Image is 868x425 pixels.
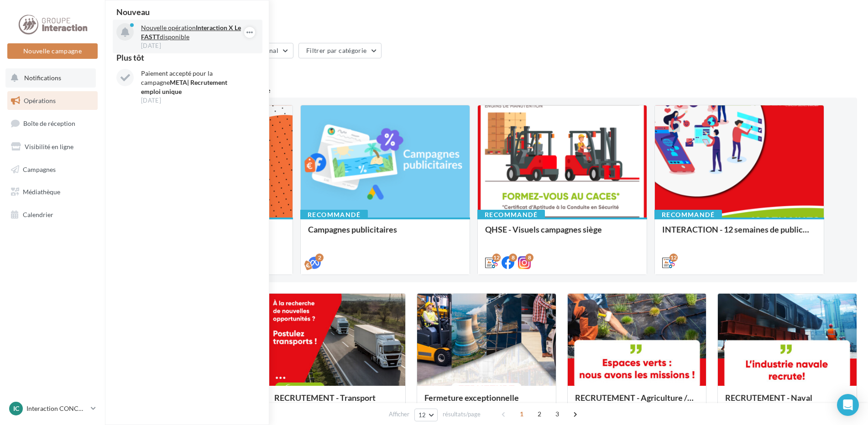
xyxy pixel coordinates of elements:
div: 2 [315,254,324,262]
div: Open Intercom Messenger [837,394,859,416]
a: Campagnes [5,160,99,179]
div: INTERACTION - 12 semaines de publication [662,225,816,243]
button: Filtrer par catégorie [298,43,382,58]
span: Médiathèque [23,188,60,196]
span: IC [13,404,19,413]
a: Visibilité en ligne [5,137,99,156]
div: Recommandé [654,210,722,220]
div: Campagnes publicitaires [308,225,462,243]
span: 1 [514,407,529,421]
div: RECRUTEMENT - Naval [725,393,849,411]
a: Calendrier [5,205,99,224]
span: 2 [532,407,547,421]
div: 12 [669,254,678,262]
a: Boîte de réception [5,114,99,133]
div: Fermeture exceptionnelle [424,393,549,411]
div: QHSE - Visuels campagnes siège [485,225,639,243]
span: Opérations [24,97,56,104]
div: 12 [492,254,501,262]
span: Notifications [24,74,61,82]
span: 3 [550,407,565,421]
span: Boîte de réception [23,119,75,127]
button: 12 [414,409,438,421]
span: résultats/page [443,410,481,419]
p: Interaction CONCARNEAU [26,404,87,413]
div: 8 [509,254,517,262]
div: Recommandé [300,210,368,220]
a: IC Interaction CONCARNEAU [7,400,98,417]
span: Visibilité en ligne [25,143,73,150]
span: 12 [418,411,426,419]
a: Opérations [5,91,99,110]
span: Afficher [389,410,409,419]
div: Opérations marketing [116,15,857,28]
div: 8 [525,254,533,262]
div: RECRUTEMENT - Transport [274,393,398,411]
span: Calendrier [23,211,53,218]
div: 4 opérations recommandées par votre enseigne [116,87,857,94]
button: Nouvelle campagne [7,43,98,59]
div: RECRUTEMENT - Agriculture / Espaces verts [575,393,699,411]
span: Campagnes [23,165,56,173]
button: Notifications [5,68,96,88]
a: Médiathèque [5,182,99,202]
div: Recommandé [477,210,545,220]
